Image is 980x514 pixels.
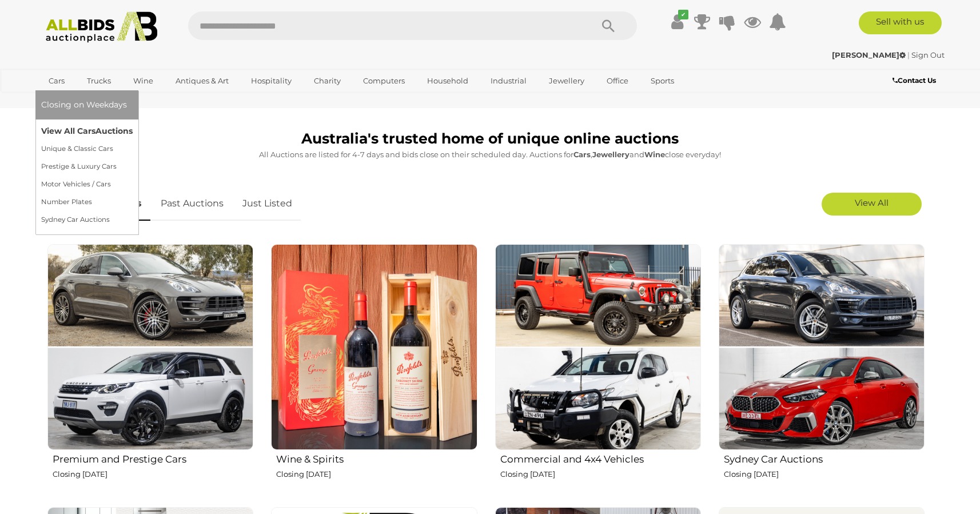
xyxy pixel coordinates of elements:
[276,451,477,465] h2: Wine & Spirits
[47,131,933,147] h1: Australia's trusted home of unique online auctions
[911,50,945,59] a: Sign Out
[668,11,686,32] a: ✔
[168,71,236,90] a: Antiques & Art
[41,71,72,90] a: Cars
[270,244,477,498] a: Wine & Spirits Closing [DATE]
[855,197,889,208] span: View All
[893,74,939,87] a: Contact Us
[495,244,701,450] img: Commercial and 4x4 Vehicles
[644,150,665,159] strong: Wine
[541,71,592,90] a: Jewellery
[234,187,301,221] a: Just Listed
[592,150,630,159] strong: Jewellery
[53,468,253,481] p: Closing [DATE]
[271,244,477,450] img: Wine & Spirits
[39,11,164,43] img: Allbids.com.au
[893,76,936,85] b: Contact Us
[678,10,688,19] i: ✔
[53,451,253,465] h2: Premium and Prestige Cars
[573,150,591,159] strong: Cars
[420,71,476,90] a: Household
[724,451,925,465] h2: Sydney Car Auctions
[356,71,412,90] a: Computers
[718,244,925,498] a: Sydney Car Auctions Closing [DATE]
[126,71,161,90] a: Wine
[500,468,701,481] p: Closing [DATE]
[599,71,636,90] a: Office
[306,71,348,90] a: Charity
[495,244,701,498] a: Commercial and 4x4 Vehicles Closing [DATE]
[724,468,925,481] p: Closing [DATE]
[244,71,299,90] a: Hospitality
[47,148,933,161] p: All Auctions are listed for 4-7 days and bids close on their scheduled day. Auctions for , and cl...
[719,244,925,450] img: Sydney Car Auctions
[47,244,253,450] img: Premium and Prestige Cars
[152,187,232,221] a: Past Auctions
[832,50,906,59] strong: [PERSON_NAME]
[580,11,637,40] button: Search
[79,71,118,90] a: Trucks
[276,468,477,481] p: Closing [DATE]
[643,71,682,90] a: Sports
[859,11,942,34] a: Sell with us
[483,71,534,90] a: Industrial
[822,193,922,216] a: View All
[500,451,701,465] h2: Commercial and 4x4 Vehicles
[907,50,910,59] span: |
[832,50,907,59] a: [PERSON_NAME]
[47,244,253,498] a: Premium and Prestige Cars Closing [DATE]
